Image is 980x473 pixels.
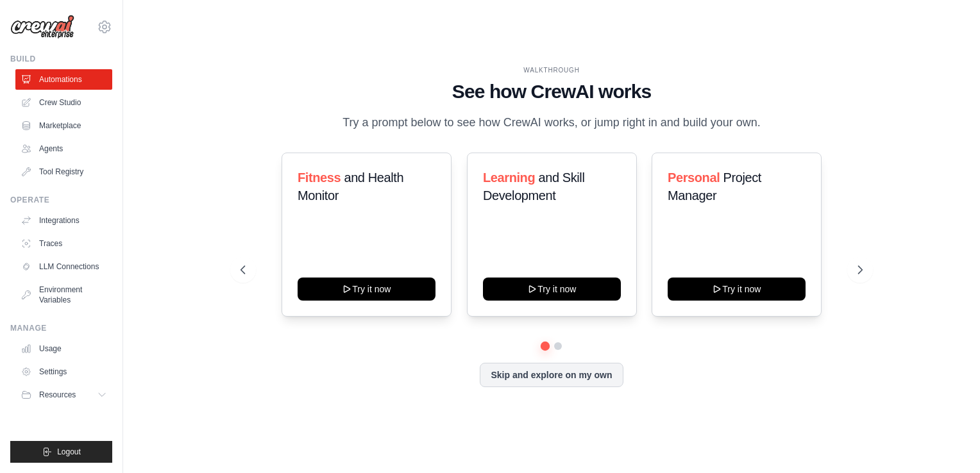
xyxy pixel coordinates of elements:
a: LLM Connections [15,256,112,277]
a: Settings [15,361,112,382]
div: Build [10,54,112,64]
img: Logo [10,15,74,39]
div: Operate [10,195,112,205]
h1: See how CrewAI works [241,80,863,103]
button: Resources [15,385,112,405]
a: Integrations [15,210,112,231]
span: and Health Monitor [298,170,403,203]
span: and Skill Development [483,170,584,203]
button: Logout [10,441,112,463]
span: Personal [668,170,720,185]
a: Agents [15,138,112,159]
button: Try it now [483,278,621,301]
div: WALKTHROUGH [241,65,863,75]
div: Manage [10,323,112,333]
span: Learning [483,170,535,185]
a: Usage [15,338,112,359]
button: Skip and explore on my own [480,363,623,387]
a: Marketplace [15,115,112,136]
a: Automations [15,69,112,90]
button: Try it now [668,278,806,301]
button: Try it now [298,278,435,301]
a: Environment Variables [15,279,112,310]
a: Traces [15,233,112,254]
a: Tool Registry [15,162,112,182]
p: Try a prompt below to see how CrewAI works, or jump right in and build your own. [336,113,767,132]
span: Logout [57,447,81,457]
span: Resources [39,390,76,400]
a: Crew Studio [15,92,112,113]
span: Fitness [298,170,341,185]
